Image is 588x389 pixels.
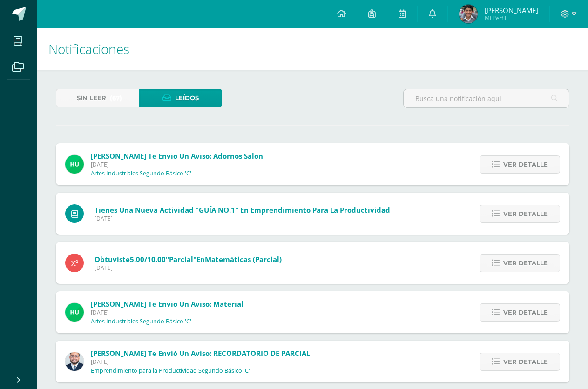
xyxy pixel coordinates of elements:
span: Ver detalle [503,353,548,370]
span: 5.00/10.00 [130,255,166,264]
span: [DATE] [95,264,282,272]
span: [PERSON_NAME] te envió un aviso: Material [91,299,243,309]
input: Busca una notificación aquí [404,89,569,107]
span: [PERSON_NAME] te envió un aviso: RECORDATORIO DE PARCIAL [91,349,310,358]
p: Emprendimiento para la Productividad Segundo Básico 'C' [91,367,250,375]
p: Artes Industriales Segundo Básico 'C' [91,318,191,325]
span: Mi Perfil [485,14,538,22]
img: fd23069c3bd5c8dde97a66a86ce78287.png [65,303,84,322]
span: [PERSON_NAME] te envió un aviso: Adornos salón [91,151,263,161]
span: "Parcial" [166,255,196,264]
p: Artes Industriales Segundo Básico 'C' [91,170,191,177]
span: Notificaciones [48,40,129,58]
span: Ver detalle [503,255,548,272]
img: fd23069c3bd5c8dde97a66a86ce78287.png [65,155,84,174]
span: Ver detalle [503,304,548,321]
span: Tienes una nueva actividad "GUÍA NO.1" En Emprendimiento para la Productividad [95,205,390,215]
span: Matemáticas (Parcial) [205,255,282,264]
span: Ver detalle [503,156,548,173]
span: Sin leer [77,89,106,107]
span: [DATE] [91,309,243,316]
span: (67) [110,89,122,107]
span: [DATE] [91,358,310,366]
span: Leídos [175,89,199,107]
span: [DATE] [91,161,263,168]
span: [PERSON_NAME] [485,6,538,15]
a: Sin leer(67) [56,89,139,107]
span: Ver detalle [503,205,548,222]
a: Leídos [139,89,223,107]
span: Obtuviste en [95,255,282,264]
img: eaa624bfc361f5d4e8a554d75d1a3cf6.png [65,352,84,371]
span: [DATE] [95,215,390,222]
img: 075004430ff1730f8c721ae5668d284c.png [459,5,478,23]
